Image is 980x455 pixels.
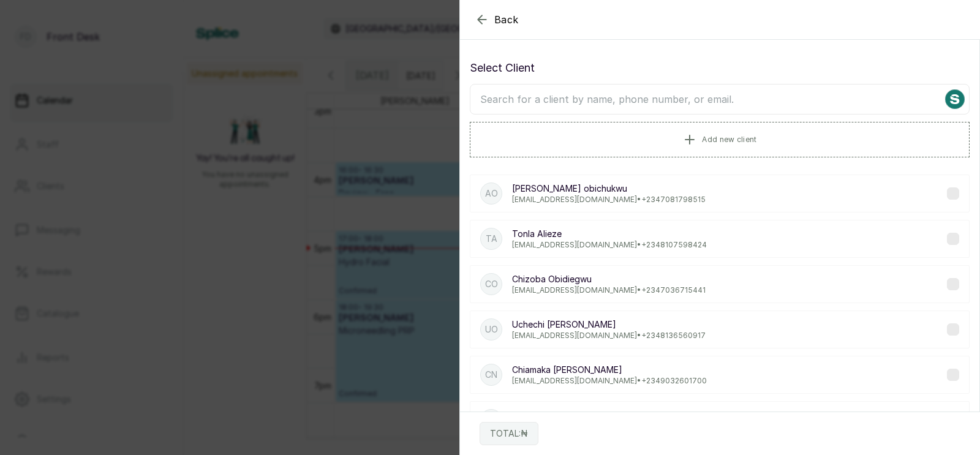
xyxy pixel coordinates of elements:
p: TA [486,233,497,245]
p: UO [485,323,498,336]
p: Uchechi [PERSON_NAME] [512,318,706,331]
p: Tonla Alieze [512,228,707,240]
p: CO [485,278,498,290]
p: Chiamaka [PERSON_NAME] [512,364,707,376]
input: Search for a client by name, phone number, or email. [470,84,970,115]
p: Select Client [470,59,970,77]
p: [PERSON_NAME] obichukwu [512,182,706,195]
p: [EMAIL_ADDRESS][DOMAIN_NAME] • +234 7081798515 [512,195,706,205]
p: Ao [485,187,498,200]
span: Add new client [702,135,756,145]
span: Back [494,12,519,27]
p: favour ezenuju [512,409,707,421]
p: [EMAIL_ADDRESS][DOMAIN_NAME] • +234 8136560917 [512,331,706,340]
p: TOTAL: ₦ [490,427,528,440]
p: [EMAIL_ADDRESS][DOMAIN_NAME] • +234 8107598424 [512,240,707,250]
button: Back [475,12,519,27]
p: Chizoba Obidiegwu [512,273,706,285]
p: CN [485,369,497,381]
button: Add new client [470,122,970,157]
p: [EMAIL_ADDRESS][DOMAIN_NAME] • +234 9032601700 [512,376,707,386]
p: [EMAIL_ADDRESS][DOMAIN_NAME] • +234 7036715441 [512,285,706,295]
